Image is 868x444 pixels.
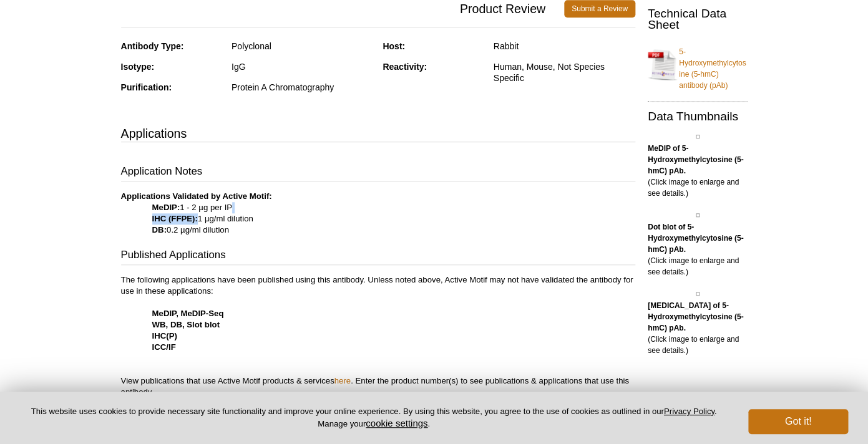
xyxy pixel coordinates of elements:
[121,164,635,181] h3: Application Notes
[383,62,427,72] strong: Reactivity:
[648,143,748,199] p: (Click image to enlarge and see details.)
[232,41,373,52] div: Polyclonal
[121,248,635,265] h3: Published Applications
[648,39,748,91] a: 5-Hydroxymethylcytosine (5-hmC) antibody (pAb)
[748,409,848,434] button: Got it!
[232,61,373,72] div: IgG
[648,223,743,254] b: Dot blot of 5-Hydroxymethylcytosine (5-hmC) pAb.
[648,144,743,175] b: MeDIP of 5-Hydroxymethylcytosine (5-hmC) pAb.
[121,191,635,236] p: 1 - 2 µg per IP 1 µg/ml dilution 0.2 µg/ml dilution
[152,214,198,223] strong: IHC (FFPE):
[648,111,748,122] h2: Data Thumbnails
[152,320,220,329] strong: WB, DB, Slot blot
[648,8,748,31] h2: Technical Data Sheet
[696,292,700,296] img: 5-Hydroxymethylcytosine (5-hmC) antibody (pAb) tested by immunohistochemistry.
[121,41,184,51] strong: Antibody Type:
[648,221,748,277] p: (Click image to enlarge and see details.)
[494,61,635,84] div: Human, Mouse, Not Species Specific
[696,213,700,217] img: 5-Hydroxymethylcytosine (5-hmC) antibody (pAb) tested by dot blot analysis.
[152,342,176,352] strong: ICC/IF
[121,82,172,92] strong: Purification:
[494,41,635,52] div: Rabbit
[152,331,177,340] strong: IHC(P)
[152,309,224,318] strong: MeDIP, MeDIP-Seq
[648,300,748,356] p: (Click image to enlarge and see details.)
[383,41,405,51] strong: Host:
[664,407,714,416] a: Privacy Policy
[334,376,351,385] a: here
[121,124,635,143] h3: Applications
[121,191,272,201] b: Applications Validated by Active Motif:
[20,406,728,430] p: This website uses cookies to provide necessary site functionality and improve your online experie...
[152,225,167,234] strong: DB:
[696,135,700,138] img: 5-Hydroxymethylcytosine (5-hmC) antibody (pAb) tested by MeDIP analysis.
[121,274,635,398] p: The following applications have been published using this antibody. Unless noted above, Active Mo...
[366,418,427,428] button: cookie settings
[121,62,155,72] strong: Isotype:
[648,301,743,332] b: [MEDICAL_DATA] of 5-Hydroxymethylcytosine (5-hmC) pAb.
[232,82,373,93] div: Protein A Chromatography
[152,203,180,212] strong: MeDIP:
